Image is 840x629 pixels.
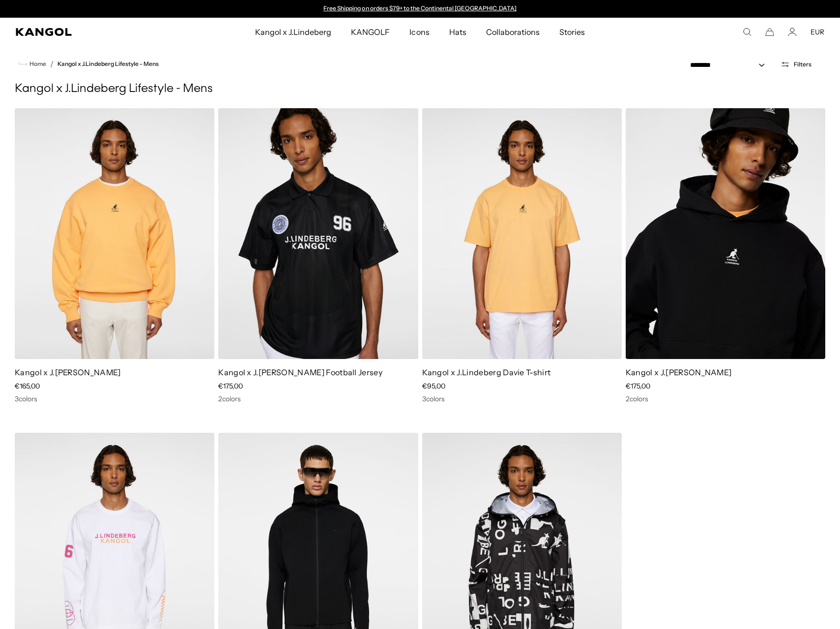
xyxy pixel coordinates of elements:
[15,394,214,403] div: 3 colors
[439,18,476,46] a: Hats
[319,5,521,13] slideshow-component: Announcement bar
[218,108,418,359] img: Kangol x J.Lindeberg Paul Football Jersey
[626,394,825,403] div: 2 colors
[28,60,46,67] span: Home
[15,367,121,377] a: Kangol x J.[PERSON_NAME]
[686,60,775,70] select: Sort by: Featured
[788,28,797,36] a: Account
[323,4,517,12] a: Free Shipping on orders $79+ to the Continental [GEOGRAPHIC_DATA]
[319,5,521,13] div: Announcement
[351,18,390,46] span: KANGOLF
[486,18,540,46] span: Collaborations
[218,367,382,377] a: Kangol x J.[PERSON_NAME] Football Jersey
[775,60,817,69] button: Open filters
[422,394,622,403] div: 3 colors
[422,382,445,390] span: €95,00
[449,18,466,46] span: Hats
[15,108,214,359] img: Kangol x J.Lindeberg Roberto Crewneck
[422,108,622,359] img: Kangol x J.Lindeberg Davie T-shirt
[559,18,585,46] span: Stories
[245,18,342,46] a: Kangol x J.Lindeberg
[765,28,774,36] button: Cart
[341,18,400,46] a: KANGOLF
[811,28,824,36] button: EUR
[626,382,650,390] span: €175,00
[794,61,811,68] span: Filters
[626,108,825,359] img: Kangol x J.Lindeberg Roberto Hoodie
[58,60,159,67] a: Kangol x J.Lindeberg Lifestyle - Mens
[626,367,732,377] a: Kangol x J.[PERSON_NAME]
[15,82,825,96] h1: Kangol x J.Lindeberg Lifestyle - Mens
[743,28,752,36] summary: Search here
[409,18,429,46] span: Icons
[476,18,550,46] a: Collaborations
[46,58,54,70] li: /
[218,382,243,390] span: €175,00
[19,60,46,68] a: Home
[16,28,169,36] a: Kangol
[218,394,418,403] div: 2 colors
[15,382,40,390] span: €165,00
[422,367,551,377] a: Kangol x J.Lindeberg Davie T-shirt
[550,18,595,46] a: Stories
[319,5,521,13] div: 1 of 2
[255,18,332,46] span: Kangol x J.Lindeberg
[400,18,439,46] a: Icons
